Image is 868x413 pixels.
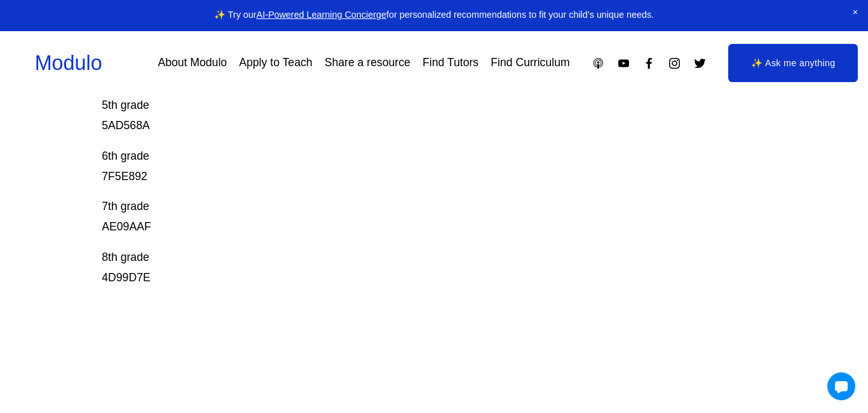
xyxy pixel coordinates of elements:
[102,248,699,288] p: 8th grade 4D99D7E
[239,52,312,74] a: Apply to Teach
[325,52,410,74] a: Share a resource
[102,197,699,237] p: 7th grade AE09AAF
[617,57,630,70] a: YouTube
[668,57,681,70] a: Instagram
[423,52,478,74] a: Find Tutors
[158,52,227,74] a: About Modulo
[642,57,656,70] a: Facebook
[102,146,699,187] p: 6th grade 7F5E892
[728,44,858,82] a: ✨ Ask me anything
[491,52,569,74] a: Find Curriculum
[35,52,102,74] a: Modulo
[693,57,707,70] a: Twitter
[592,57,605,70] a: Apple Podcasts
[257,10,386,20] a: AI-Powered Learning Concierge
[102,95,699,136] p: 5th grade 5AD568A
